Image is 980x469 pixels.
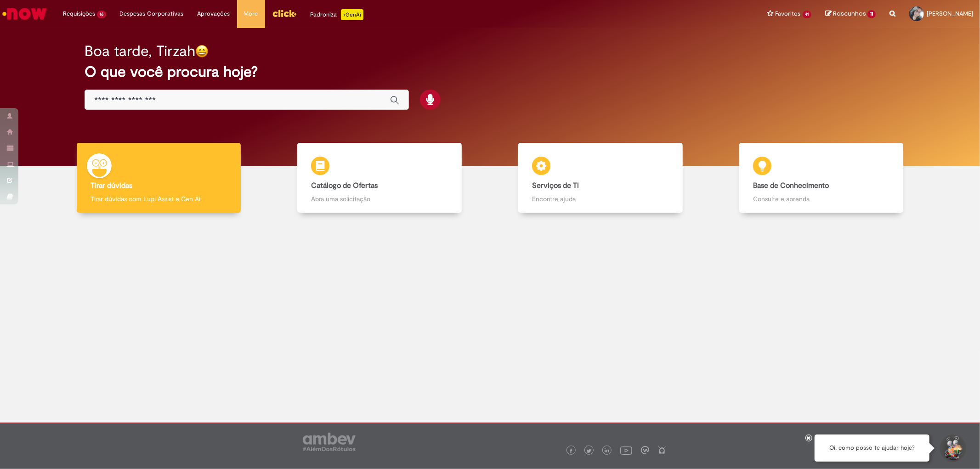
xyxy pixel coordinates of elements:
[867,10,876,18] span: 11
[641,446,649,454] img: logo_footer_workplace.png
[48,143,269,213] a: Tirar dúvidas Tirar dúvidas com Lupi Assist e Gen Ai
[195,45,209,58] img: happy-face.png
[803,11,812,18] span: 41
[303,433,356,451] img: logo_footer_ambev_rotulo_gray.png
[825,10,876,18] a: Rascunhos
[85,43,195,59] h2: Boa tarde, Tirzah
[91,181,132,190] b: Tirar dúvidas
[269,143,490,213] a: Catálogo de Ofertas Abra uma solicitação
[120,9,184,18] span: Despesas Corporativas
[244,9,258,18] span: More
[753,194,889,203] p: Consulte e aprenda
[587,449,591,453] img: logo_footer_twitter.png
[711,143,932,213] a: Base de Conhecimento Consulte e aprenda
[311,9,363,20] div: Padroniza
[605,448,609,454] img: logo_footer_linkedin.png
[569,449,573,453] img: logo_footer_facebook.png
[97,11,106,18] span: 16
[833,9,866,18] span: Rascunhos
[85,64,895,80] h2: O que você procura hoje?
[63,9,95,18] span: Requisições
[490,143,711,213] a: Serviços de TI Encontre ajuda
[532,194,668,203] p: Encontre ajuda
[658,446,666,454] img: logo_footer_naosei.png
[753,181,829,190] b: Base de Conhecimento
[198,9,230,18] span: Aprovações
[939,435,966,462] button: Iniciar Conversa de Suporte
[341,9,363,20] p: +GenAi
[620,444,632,456] img: logo_footer_youtube.png
[272,6,297,20] img: click_logo_yellow_360x200.png
[311,194,448,203] p: Abra uma solicitação
[927,10,973,17] span: [PERSON_NAME]
[815,435,929,462] div: Oi, como posso te ajudar hoje?
[91,194,227,203] p: Tirar dúvidas com Lupi Assist e Gen Ai
[776,9,801,18] span: Favoritos
[311,181,378,190] b: Catálogo de Ofertas
[532,181,579,190] b: Serviços de TI
[1,5,48,23] img: ServiceNow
